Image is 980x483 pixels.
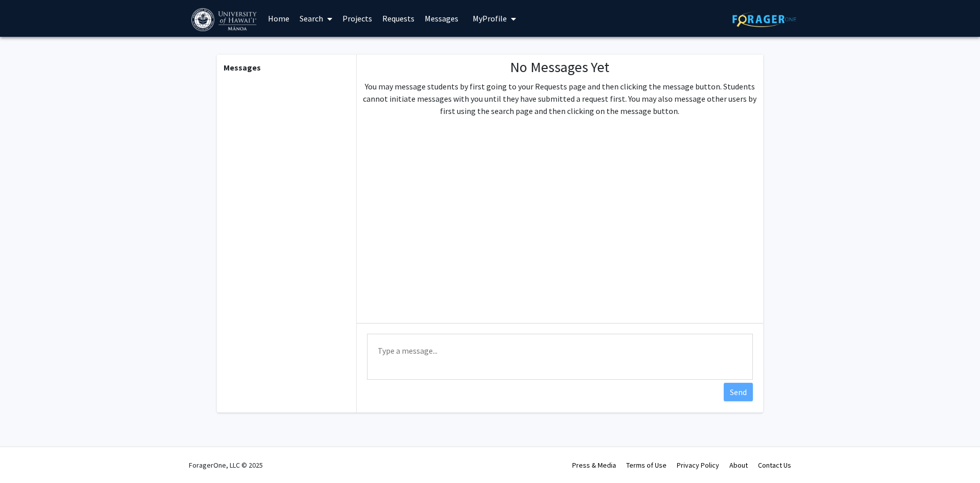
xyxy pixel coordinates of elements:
a: Requests [377,1,420,36]
a: Home [263,1,295,36]
img: University of Hawaiʻi at Mānoa Logo [191,8,259,31]
b: Messages [224,62,261,73]
div: ForagerOne, LLC © 2025 [189,447,263,483]
span: My Profile [473,13,507,24]
a: Contact Us [758,461,791,470]
textarea: Message [367,334,753,380]
a: Terms of Use [626,461,667,470]
iframe: Chat [8,437,43,475]
h1: No Messages Yet [361,59,759,76]
img: ForagerOne Logo [732,11,796,27]
a: About [729,461,748,470]
p: You may message students by first going to your Requests page and then clicking the message butto... [361,80,759,117]
a: Messages [420,1,463,36]
a: Search [295,1,337,36]
a: Press & Media [572,461,616,470]
a: Privacy Policy [677,461,719,470]
button: Send [724,383,753,401]
a: Projects [337,1,377,36]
